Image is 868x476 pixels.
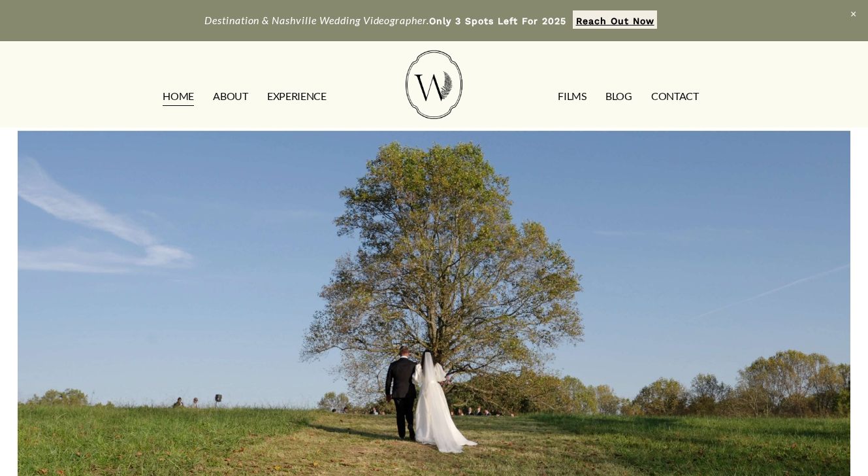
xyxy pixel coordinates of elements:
a: EXPERIENCE [267,86,327,107]
a: CONTACT [651,86,699,107]
a: Blog [605,86,632,107]
a: ABOUT [213,86,248,107]
a: Reach Out Now [573,10,657,29]
a: FILMS [558,86,586,107]
a: HOME [163,86,194,107]
img: Wild Fern Weddings [406,50,462,119]
strong: Reach Out Now [576,16,654,26]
